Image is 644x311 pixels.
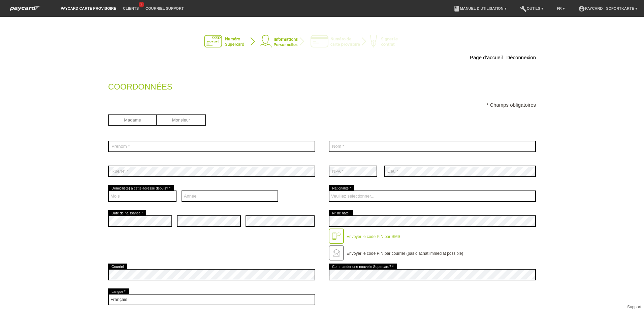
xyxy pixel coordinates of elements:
[575,6,641,10] a: account_circlepaycard - Sofortkarte ▾
[520,5,527,12] i: build
[142,6,187,10] a: Courriel Support
[506,55,536,60] a: Déconnexion
[553,6,568,10] a: FR ▾
[578,5,585,12] i: account_circle
[627,305,641,309] a: Support
[517,6,547,10] a: buildOutils ▾
[120,6,142,10] a: Clients
[453,5,460,12] i: book
[57,6,120,10] a: paycard carte provisoire
[450,6,510,10] a: bookManuel d’utilisation ▾
[347,234,400,239] label: Envoyer le code PIN par SMS
[7,8,44,13] a: paycard Sofortkarte
[139,2,144,7] span: 2
[108,75,536,95] legend: Coordonnées
[108,102,536,108] p: * Champs obligatoires
[7,5,44,12] img: paycard Sofortkarte
[347,251,463,256] label: Envoyer le code PIN par courrier (pas d’achat immédiat possible)
[204,35,440,48] img: instantcard-v2-fr-2.png
[470,55,503,60] a: Page d’accueil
